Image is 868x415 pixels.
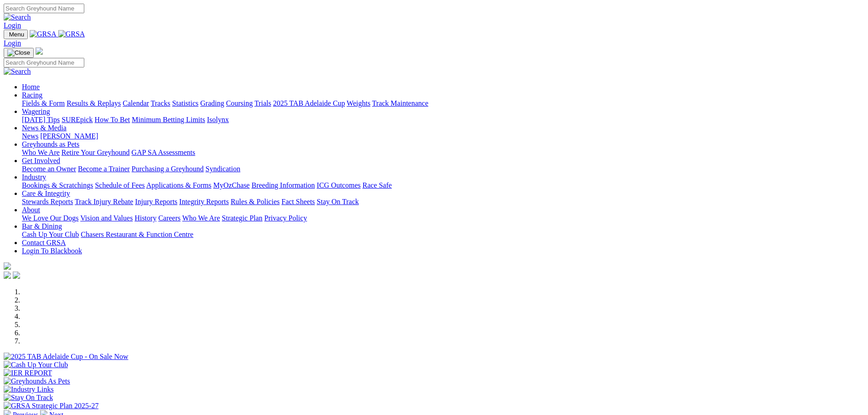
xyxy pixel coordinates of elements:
a: ICG Outcomes [317,181,360,189]
a: Integrity Reports [179,198,229,205]
button: Toggle navigation [4,30,28,39]
a: We Love Our Dogs [22,214,78,222]
a: Careers [158,214,180,222]
a: Fact Sheets [282,198,315,205]
a: Stewards Reports [22,198,73,205]
a: Home [22,83,40,91]
div: Wagering [22,116,864,124]
div: Get Involved [22,165,864,173]
a: Coursing [226,99,253,107]
a: Industry [22,173,46,181]
img: logo-grsa-white.png [36,47,43,55]
a: Become a Trainer [78,165,130,173]
a: About [22,206,40,214]
a: News [22,132,38,140]
a: Cash Up Your Club [22,231,79,238]
a: Become an Owner [22,165,76,173]
a: Privacy Policy [264,214,307,222]
button: Toggle navigation [4,48,34,58]
a: Strategic Plan [222,214,262,222]
a: Schedule of Fees [95,181,144,189]
a: Race Safe [362,181,391,189]
a: Injury Reports [135,198,177,205]
img: GRSA [30,30,56,38]
input: Search [4,58,84,67]
input: Search [4,4,84,13]
a: Contact GRSA [22,239,66,246]
img: GRSA [58,30,85,38]
a: Rules & Policies [231,198,280,205]
a: Fields & Form [22,99,65,107]
a: Breeding Information [252,181,315,189]
a: Grading [200,99,224,107]
a: Track Injury Rebate [75,198,133,205]
img: GRSA Strategic Plan 2025-27 [4,402,98,410]
img: Greyhounds As Pets [4,377,70,385]
a: Racing [22,91,42,99]
a: SUREpick [62,116,92,123]
img: Stay On Track [4,394,53,402]
a: Statistics [172,99,199,107]
a: GAP SA Assessments [132,149,195,156]
a: Weights [347,99,370,107]
a: Results & Replays [67,99,121,107]
img: Close [7,49,30,56]
a: History [134,214,156,222]
a: News & Media [22,124,67,132]
img: IER REPORT [4,369,52,377]
a: Care & Integrity [22,190,70,197]
a: Tracks [151,99,170,107]
a: MyOzChase [213,181,250,189]
a: Trials [254,99,271,107]
a: Track Maintenance [372,99,428,107]
a: Get Involved [22,157,60,164]
div: About [22,214,864,222]
img: Search [4,13,31,21]
a: Stay On Track [317,198,359,205]
a: Applications & Forms [146,181,211,189]
a: Login [4,39,21,47]
div: Greyhounds as Pets [22,149,864,157]
a: Wagering [22,108,50,115]
div: Racing [22,99,864,108]
span: Menu [9,31,24,38]
div: Care & Integrity [22,198,864,206]
div: Industry [22,181,864,190]
a: Greyhounds as Pets [22,140,79,148]
a: Bookings & Scratchings [22,181,93,189]
img: 2025 TAB Adelaide Cup - On Sale Now [4,353,128,361]
img: Cash Up Your Club [4,361,68,369]
a: Bar & Dining [22,222,62,230]
div: Bar & Dining [22,231,864,239]
a: Who We Are [22,149,60,156]
a: Login To Blackbook [22,247,82,255]
img: logo-grsa-white.png [4,262,11,270]
img: Search [4,67,31,76]
a: [PERSON_NAME] [40,132,98,140]
a: Retire Your Greyhound [62,149,130,156]
a: Purchasing a Greyhound [132,165,204,173]
a: Vision and Values [80,214,133,222]
a: Calendar [123,99,149,107]
img: twitter.svg [13,272,20,279]
a: Minimum Betting Limits [132,116,205,123]
a: Login [4,21,21,29]
a: How To Bet [95,116,130,123]
img: Industry Links [4,385,54,394]
a: 2025 TAB Adelaide Cup [273,99,345,107]
a: Syndication [205,165,240,173]
div: News & Media [22,132,864,140]
img: facebook.svg [4,272,11,279]
a: Isolynx [207,116,229,123]
a: [DATE] Tips [22,116,60,123]
a: Chasers Restaurant & Function Centre [81,231,193,238]
a: Who We Are [182,214,220,222]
